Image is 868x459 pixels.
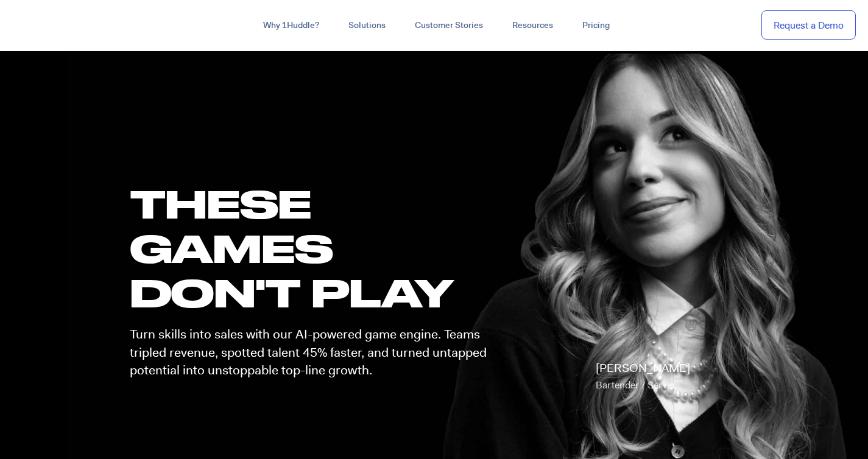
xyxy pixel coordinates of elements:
p: Turn skills into sales with our AI-powered game engine. Teams tripled revenue, spotted talent 45%... [130,326,498,379]
a: Customer Stories [400,15,498,37]
a: Solutions [334,15,400,37]
a: Pricing [568,15,624,37]
a: Why 1Huddle? [249,15,334,37]
a: Resources [498,15,568,37]
h1: these GAMES DON'T PLAY [130,181,498,315]
p: [PERSON_NAME] [596,360,690,394]
img: ... [12,13,99,37]
span: Bartender / Server [596,379,676,391]
a: Request a Demo [761,10,856,40]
